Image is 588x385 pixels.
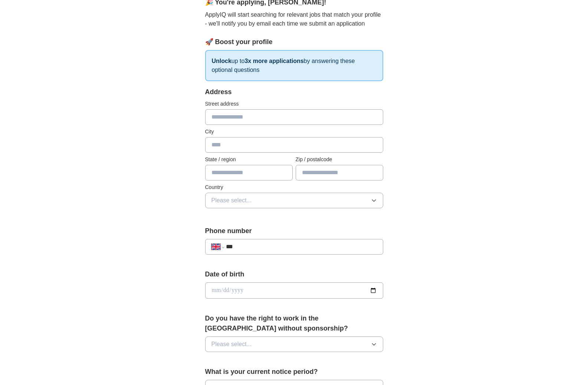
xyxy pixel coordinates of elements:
label: Do you have the right to work in the [GEOGRAPHIC_DATA] without sponsorship? [205,313,383,333]
button: Please select... [205,336,383,352]
label: Phone number [205,226,383,236]
div: Address [205,87,383,97]
strong: Unlock [212,58,231,64]
label: City [205,128,383,136]
label: State / region [205,156,293,163]
label: Date of birth [205,269,383,279]
p: ApplyIQ will start searching for relevant jobs that match your profile - we'll notify you by emai... [205,10,383,28]
span: Please select... [211,196,252,205]
label: What is your current notice period? [205,367,383,377]
span: Please select... [211,340,252,349]
label: Street address [205,100,383,108]
button: Please select... [205,193,383,208]
strong: 3x more applications [244,58,303,64]
label: Zip / postalcode [296,156,383,163]
label: Country [205,183,383,191]
div: 🚀 Boost your profile [205,37,383,47]
p: up to by answering these optional questions [205,50,383,81]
